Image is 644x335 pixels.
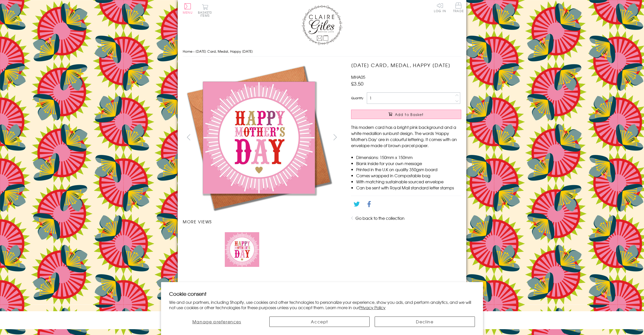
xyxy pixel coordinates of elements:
img: Mother's Day Card, Medal, Happy Mother's Day [225,232,259,267]
img: Mother's Day Card, Medal, Happy Mother's Day [183,62,335,213]
li: Printed in the U.K on quality 350gsm board [356,166,461,172]
span: [DATE] Card, Medal, Happy [DATE] [195,49,253,54]
li: Blank inside for your own message [356,160,461,166]
span: Manage preferences [192,319,241,325]
li: Dimensions: 150mm x 150mm [356,154,461,160]
span: Menu [183,10,193,15]
button: Basket0 items [198,4,212,17]
label: Quantity [351,96,363,100]
span: Trade [453,3,464,12]
a: Privacy Policy [359,304,386,310]
button: Accept [269,317,370,327]
li: Can be sent with Royal Mail standard letter stamps [356,185,461,191]
h3: More views [183,219,341,225]
span: MHA05 [351,74,365,80]
span: › [193,49,194,54]
a: Go back to the collection [355,215,405,221]
ul: Carousel Pagination [183,230,341,269]
button: Decline [375,317,475,327]
img: Claire Giles Greetings Cards [302,5,342,45]
li: Carousel Page 2 [222,230,262,269]
button: next [330,131,341,143]
nav: breadcrumbs [183,46,461,57]
span: 0 items [200,10,212,18]
p: We and our partners, including Shopify, use cookies and other technologies to personalize your ex... [169,300,475,310]
button: prev [183,131,194,143]
a: Log In [434,3,446,12]
li: Comes wrapped in Compostable bag [356,172,461,179]
a: Home [183,49,192,54]
li: Carousel Page 1 (Current Slide) [183,230,222,269]
h2: Cookie consent [169,290,475,297]
button: Add to Basket [351,110,461,119]
a: Trade [453,3,464,13]
p: This modern card has a bright pink background and a white medallion sunburst design. The words 'H... [351,124,461,148]
button: Menu [183,3,193,14]
span: Add to Basket [395,112,424,117]
h1: [DATE] Card, Medal, Happy [DATE] [351,62,461,69]
button: Manage preferences [169,317,264,327]
li: With matching sustainable sourced envelope [356,179,461,185]
span: £3.50 [351,80,364,87]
